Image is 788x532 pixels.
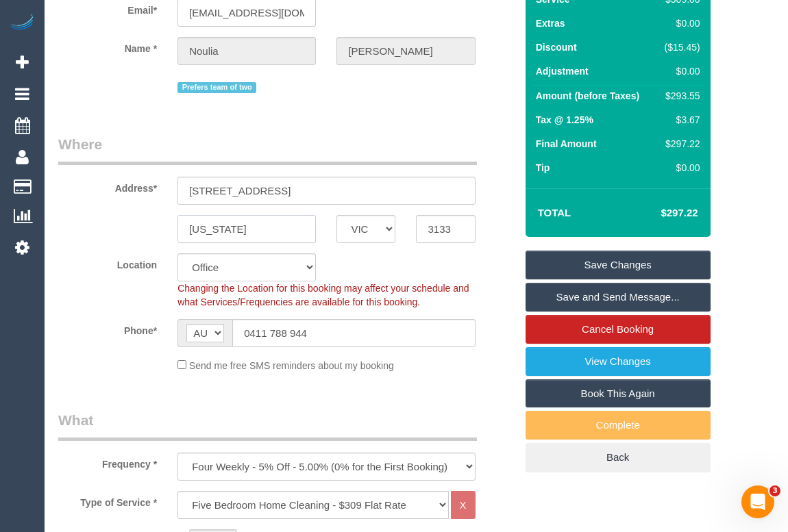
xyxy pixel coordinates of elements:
div: $297.22 [659,137,700,151]
label: Amount (before Taxes) [536,89,639,103]
label: Tax @ 1.25% [536,113,593,127]
label: Final Amount [536,137,597,151]
input: First Name* [177,37,316,65]
h4: $297.22 [619,207,698,219]
a: Back [526,443,711,472]
label: Extras [536,16,565,30]
label: Type of Service * [48,491,167,509]
input: Post Code* [416,215,475,243]
label: Adjustment [536,64,589,78]
div: $0.00 [659,64,700,78]
span: Changing the Location for this booking may affect your schedule and what Services/Frequencies are... [177,283,469,307]
input: Suburb* [177,215,316,243]
div: ($15.45) [659,40,700,54]
label: Frequency * [48,453,167,471]
input: Phone* [232,319,475,347]
div: $0.00 [659,161,700,175]
label: Address* [48,177,167,195]
label: Tip [536,161,550,175]
label: Location [48,253,167,272]
a: Save and Send Message... [526,283,711,312]
div: $0.00 [659,16,700,30]
input: Last Name* [336,37,475,65]
span: Prefers team of two [177,82,256,93]
a: Cancel Booking [526,315,711,344]
img: Automaid Logo [8,14,36,33]
div: $293.55 [659,89,700,103]
span: Send me free SMS reminders about my booking [189,360,394,371]
legend: Where [58,134,477,165]
label: Discount [536,40,577,54]
legend: What [58,410,477,441]
a: Save Changes [526,251,711,279]
iframe: Intercom live chat [741,485,774,518]
label: Phone* [48,319,167,338]
a: View Changes [526,347,711,376]
span: 3 [769,485,780,496]
div: $3.67 [659,113,700,127]
strong: Total [538,207,571,218]
label: Name * [48,37,167,55]
a: Book This Again [526,379,711,408]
